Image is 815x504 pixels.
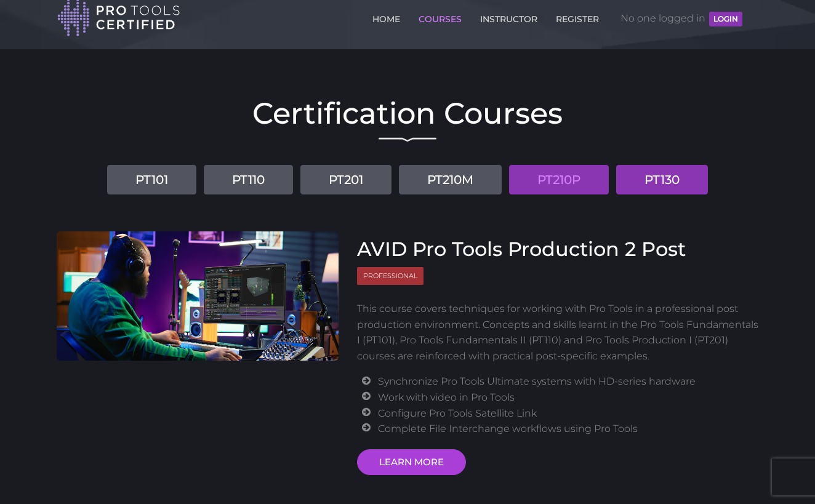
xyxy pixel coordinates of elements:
[300,165,391,194] a: PT201
[616,165,708,194] a: PT130
[107,165,196,194] a: PT101
[378,406,758,422] li: Configure Pro Tools Satellite Link
[399,165,502,194] a: PT210M
[379,137,436,142] img: decorative line
[57,98,758,128] h2: Certification Courses
[378,374,758,390] li: Synchronize Pro Tools Ultimate systems with HD-series hardware
[709,12,742,26] button: LOGIN
[553,7,602,26] a: REGISTER
[509,165,609,194] a: PT210P
[369,7,403,26] a: HOME
[204,165,293,194] a: PT110
[357,267,424,285] span: Professional
[477,7,540,26] a: INSTRUCTOR
[416,7,465,26] a: COURSES
[357,301,759,364] p: This course covers techniques for working with Pro Tools in a professional post production enviro...
[57,231,339,361] img: AVID Pro Tools Production 2 Post Course
[357,238,759,261] h3: AVID Pro Tools Production 2 Post
[357,449,466,475] a: LEARN MORE
[378,390,758,406] li: Work with video in Pro Tools
[378,421,758,437] li: Complete File Interchange workflows using Pro Tools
